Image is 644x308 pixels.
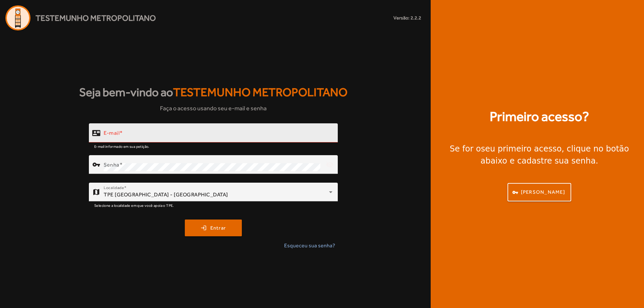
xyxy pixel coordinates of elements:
mat-icon: visibility_off [322,157,338,173]
span: TPE [GEOGRAPHIC_DATA] - [GEOGRAPHIC_DATA] [104,191,228,198]
strong: seu primeiro acesso [481,144,562,153]
div: Se for o , clique no botão abaixo e cadastre sua senha. [439,143,640,167]
img: Logo Agenda [5,5,31,30]
button: [PERSON_NAME] [507,183,571,201]
button: Entrar [185,220,242,236]
strong: Seja bem-vindo ao [79,83,347,101]
mat-label: Senha [104,162,119,168]
mat-hint: E-mail informado em sua petição. [94,142,150,150]
mat-label: Localidade [104,185,124,190]
mat-hint: Selecione a localidade em que você apoia o TPE. [94,201,174,209]
strong: Primeiro acesso? [490,107,589,127]
span: Entrar [210,224,226,232]
span: Esqueceu sua senha? [284,242,335,250]
small: Versão: 2.2.2 [393,14,421,21]
span: Faça o acesso usando seu e-mail e senha [160,104,267,113]
span: [PERSON_NAME] [521,188,565,196]
mat-icon: map [92,188,100,196]
span: Testemunho Metropolitano [173,85,347,99]
mat-icon: vpn_key [92,161,100,169]
mat-icon: contact_mail [92,129,100,137]
span: Testemunho Metropolitano [36,12,156,24]
mat-label: E-mail [104,130,119,136]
